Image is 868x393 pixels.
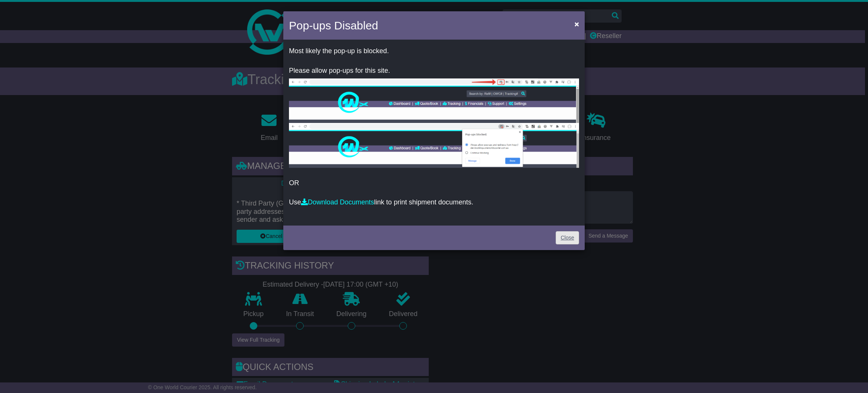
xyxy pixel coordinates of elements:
[571,16,583,32] button: Close
[289,198,579,207] p: Use link to print shipment documents.
[289,47,579,55] p: Most likely the pop-up is blocked.
[283,41,585,224] div: OR
[301,198,374,206] a: Download Documents
[289,67,579,75] p: Please allow pop-ups for this site.
[575,20,579,28] span: ×
[289,123,579,168] img: allow-popup-2.png
[556,231,579,244] a: Close
[289,78,579,123] img: allow-popup-1.png
[289,17,378,34] h4: Pop-ups Disabled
